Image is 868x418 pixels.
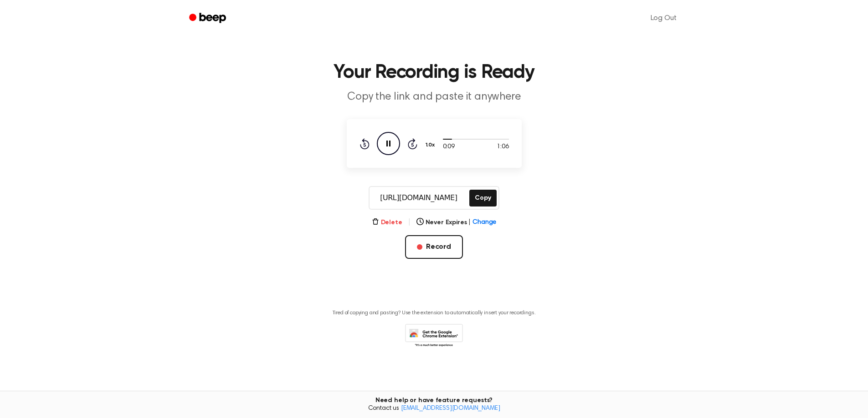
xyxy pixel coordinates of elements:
span: 1:06 [497,142,508,152]
a: [EMAIL_ADDRESS][DOMAIN_NAME] [401,405,500,412]
span: Change [473,218,496,227]
h1: Your Recording is Ready [201,63,668,82]
button: 1.0x [425,137,438,153]
p: Copy the link and paste it anywhere [259,90,609,105]
span: 0:09 [443,142,455,152]
button: Record [405,235,463,259]
a: Log Out [642,7,686,29]
button: Never Expires|Change [416,218,497,227]
p: Tired of copying and pasting? Use the extension to automatically insert your recordings. [333,310,536,317]
button: Copy [469,190,496,206]
a: Beep [183,10,234,27]
span: Contact us [5,405,863,413]
button: Delete [372,218,402,227]
span: | [468,218,471,227]
span: | [408,217,411,228]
